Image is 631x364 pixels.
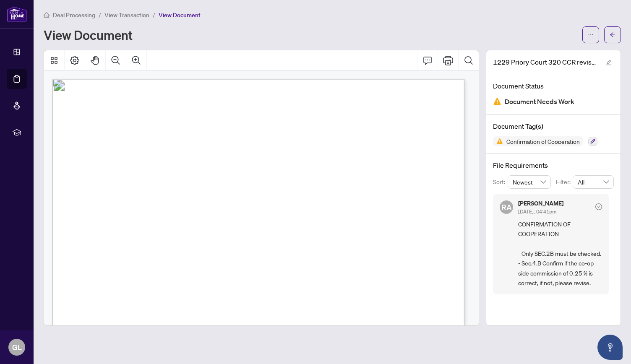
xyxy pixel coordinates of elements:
[503,138,583,144] span: Confirmation of Cooperation
[159,11,201,19] span: View Document
[518,219,602,288] span: CONFIRMATION OF COOPERATION - Only SEC.2B must be checked. - Sec.4.B Confirm if the co-op side co...
[493,121,614,131] h4: Document Tag(s)
[493,57,598,67] span: 1229 Priory Court 320 CCR revised.pdf
[501,201,512,213] span: RA
[99,10,101,20] li: /
[493,97,501,106] img: Document Status
[597,335,623,360] button: Open asap
[518,200,563,206] h5: [PERSON_NAME]
[610,32,615,38] span: arrow-left
[12,341,22,353] span: GL
[588,32,594,38] span: ellipsis
[606,60,612,65] span: edit
[513,176,546,188] span: Newest
[7,6,27,22] img: logo
[44,28,133,42] h1: View Document
[104,11,149,19] span: View Transaction
[556,177,573,187] p: Filter:
[595,203,602,210] span: check-circle
[493,177,508,187] p: Sort:
[578,176,609,188] span: All
[44,12,50,18] span: home
[505,96,574,107] span: Document Needs Work
[493,160,614,170] h4: File Requirements
[518,208,556,215] span: [DATE], 04:41pm
[493,136,503,146] img: Status Icon
[153,10,155,20] li: /
[53,11,95,19] span: Deal Processing
[493,81,614,91] h4: Document Status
